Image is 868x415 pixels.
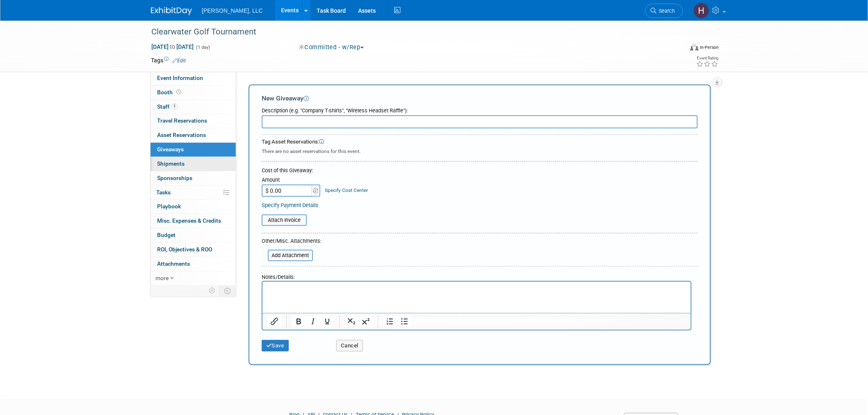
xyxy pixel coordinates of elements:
[697,56,719,60] div: Event Rating
[157,175,192,181] span: Sponsorships
[157,260,190,267] span: Attachments
[157,146,184,153] span: Giveaways
[151,143,236,157] a: Giveaways
[262,270,692,281] div: Notes/Details:
[336,340,363,351] button: Cancel
[157,132,206,138] span: Asset Reservations
[635,43,719,55] div: Event Format
[262,176,321,185] div: Amount
[151,100,236,114] a: Staff1
[263,282,691,313] iframe: Rich Text Area
[397,316,411,327] button: Bullet list
[262,138,698,146] div: Tag Asset Reservations:
[151,186,236,200] a: Tasks
[151,157,236,171] a: Shipments
[262,94,698,103] div: New Giveaway
[151,128,236,142] a: Asset Reservations
[151,200,236,214] a: Playbook
[262,237,322,247] div: Other/Misc. Attachments:
[157,160,185,167] span: Shipments
[157,75,203,81] span: Event Information
[157,232,176,238] span: Budget
[157,203,181,210] span: Playbook
[151,228,236,242] a: Budget
[700,44,719,50] div: In-Person
[205,285,219,296] td: Personalize Event Tab Strip
[157,117,207,124] span: Travel Reservations
[292,316,306,327] button: Bold
[262,167,698,174] div: Cost of this Giveaway:
[262,340,289,351] button: Save
[151,71,236,85] a: Event Information
[694,3,709,18] img: Hannah Mulholland
[151,243,236,257] a: ROI, Objectives & ROO
[262,202,318,208] a: Specify Payment Details
[383,316,397,327] button: Numbered list
[202,7,263,14] span: [PERSON_NAME], LLC
[151,214,236,228] a: Misc. Expenses & Credits
[151,43,194,50] span: [DATE] [DATE]
[175,89,183,95] span: Booth not reserved yet
[169,43,176,50] span: to
[157,89,183,96] span: Booth
[156,189,171,196] span: Tasks
[359,316,373,327] button: Superscript
[267,316,281,327] button: Insert/edit link
[157,246,212,253] span: ROI, Objectives & ROO
[151,171,236,185] a: Sponsorships
[151,114,236,128] a: Travel Reservations
[151,56,186,64] td: Tags
[320,316,334,327] button: Underline
[157,217,221,224] span: Misc. Expenses & Credits
[195,45,210,50] span: (1 day)
[151,271,236,285] a: more
[171,103,178,109] span: 1
[157,103,178,110] span: Staff
[690,44,699,50] img: Format-Inperson.png
[645,4,683,18] a: Search
[155,275,169,281] span: more
[151,86,236,100] a: Booth
[296,43,367,52] button: Committed - w/Rep
[325,187,368,193] a: Specify Cost Center
[656,8,675,14] span: Search
[151,7,192,15] img: ExhibitDay
[345,316,359,327] button: Subscript
[148,25,671,39] div: Clearwater Golf Tournament
[151,257,236,271] a: Attachments
[219,285,236,296] td: Toggle Event Tabs
[172,58,186,64] a: Edit
[262,146,698,155] div: There are no asset reservations for this event.
[262,103,698,114] div: Description (e.g. "Company T-shirts", "Wireless Headset Raffle"):
[306,316,320,327] button: Italic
